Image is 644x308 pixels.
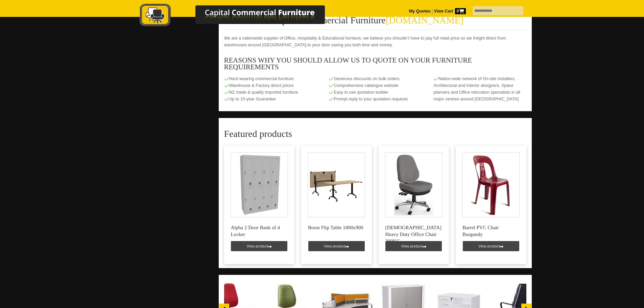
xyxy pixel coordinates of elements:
h2: Featured products [224,129,526,139]
a: My Quotes [409,9,431,14]
span: [DOMAIN_NAME] [386,15,463,25]
h3: REASONS WHY YOU SHOULD ALLOW US TO QUOTE ON YOUR FURNITURE REQUIREMENTS [224,57,526,70]
p: We are a nationwide supplier of Office, Hospitality & Educational furniture, we believe you shoul... [224,35,526,48]
h2: Welcome to Capital Commercial Furniture [224,15,526,30]
span: 0 [455,8,466,14]
p: Nation-wide network of On-site Installers, Architectural and Interior designers, Space planners a... [433,75,526,102]
a: View Cart0 [433,9,466,14]
a: Capital Commercial Furniture Logo [121,3,358,30]
p: Generous discounts on bulk orders. Comprehensive catalogue website Easy to use quotation builder ... [329,75,421,102]
strong: View Cart [434,9,466,14]
p: Hard wearing commercial furniture Warehouse & Factory direct prices NZ made & quality imported fu... [224,75,317,102]
img: Capital Commercial Furniture Logo [121,3,358,28]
